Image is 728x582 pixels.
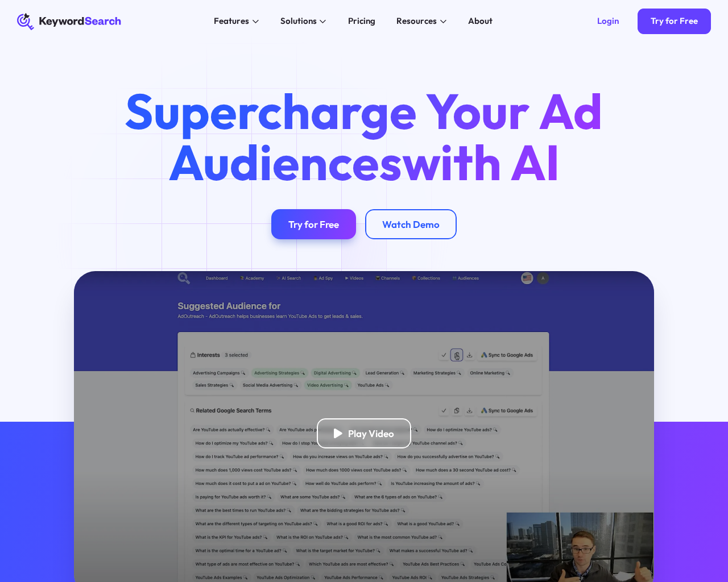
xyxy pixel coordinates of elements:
div: Pricing [348,15,375,28]
div: Resources [396,15,437,28]
a: Try for Free [638,9,710,34]
div: Try for Free [288,218,339,230]
div: Solutions [280,15,317,28]
div: Login [597,16,619,27]
div: Play Video [348,427,394,439]
div: Watch Demo [382,218,440,230]
a: About [462,13,499,30]
div: Try for Free [651,16,698,27]
a: Login [584,9,631,34]
a: Try for Free [271,209,356,239]
h1: Supercharge Your Ad Audiences [106,86,622,188]
a: Pricing [341,13,382,30]
span: with AI [402,131,560,193]
div: Features [214,15,249,28]
div: About [468,15,493,28]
